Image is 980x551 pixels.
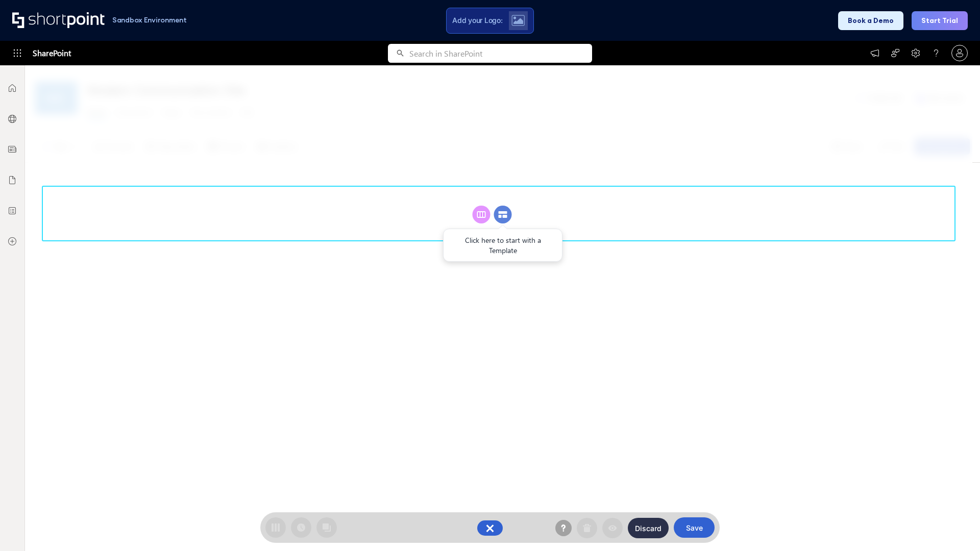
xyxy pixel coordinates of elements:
[674,517,715,538] button: Save
[838,11,903,30] button: Book a Demo
[112,17,187,23] h1: Sandbox Environment
[796,433,980,551] iframe: Chat Widget
[628,518,669,538] button: Discard
[409,44,592,63] input: Search in SharePoint
[912,11,968,30] button: Start Trial
[452,16,502,25] span: Add your Logo:
[33,41,71,65] span: SharePoint
[511,15,525,26] img: Upload logo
